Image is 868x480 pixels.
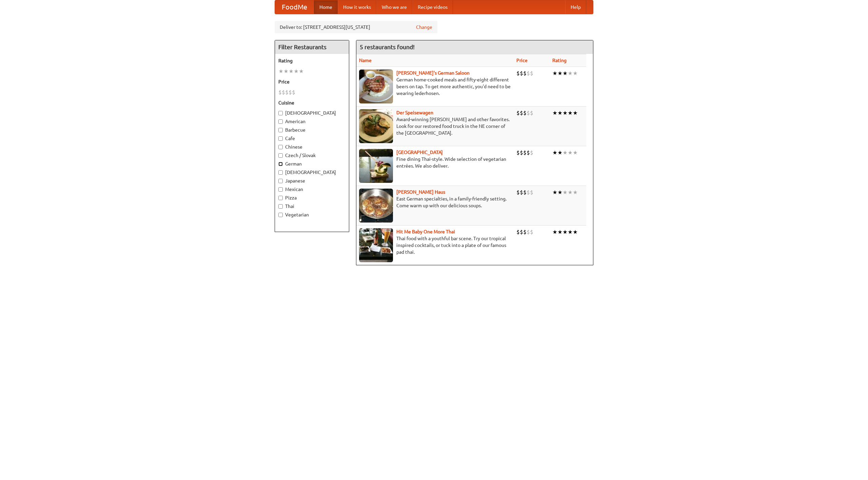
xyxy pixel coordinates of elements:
p: Thai food with a youthful bar scene. Try our tropical inspired cocktails, or tuck into a plate of... [359,235,511,255]
li: $ [523,189,527,196]
li: $ [278,89,282,96]
b: Der Speisewagen [396,110,433,115]
li: $ [516,149,520,156]
li: $ [516,228,520,236]
a: Rating [552,58,567,63]
label: Cafe [278,135,346,142]
li: ★ [299,68,304,75]
li: $ [520,189,523,196]
li: ★ [568,70,573,77]
li: $ [523,70,527,77]
li: $ [530,189,533,196]
li: $ [527,149,530,156]
img: esthers.jpg [359,70,393,103]
li: $ [530,70,533,77]
li: ★ [278,68,283,75]
label: Pizza [278,194,346,201]
li: ★ [557,228,563,236]
img: kohlhaus.jpg [359,189,393,223]
label: [DEMOGRAPHIC_DATA] [278,110,346,116]
li: ★ [552,228,557,236]
li: ★ [568,109,573,117]
li: ★ [568,189,573,196]
li: ★ [294,68,299,75]
li: $ [520,228,523,236]
li: ★ [289,68,294,75]
input: Pizza [278,196,283,200]
li: $ [523,149,527,156]
input: Czech / Slovak [278,153,283,158]
li: ★ [557,189,563,196]
li: ★ [563,149,568,156]
label: Czech / Slovak [278,152,346,159]
ng-pluralize: 5 restaurants found! [360,44,415,50]
a: Hit Me Baby One More Thai [396,229,455,234]
h4: Filter Restaurants [275,40,349,54]
li: $ [520,70,523,77]
a: Recipe videos [412,0,453,14]
a: [GEOGRAPHIC_DATA] [396,150,443,155]
li: ★ [573,149,578,156]
p: Award-winning [PERSON_NAME] and other favorites. Look for our restored food truck in the NE corne... [359,116,511,136]
a: Change [416,24,432,31]
a: Name [359,58,372,63]
li: ★ [557,109,563,117]
h5: Price [278,78,346,85]
li: $ [527,228,530,236]
a: Home [314,0,338,14]
label: Vegetarian [278,211,346,218]
li: $ [292,89,295,96]
input: German [278,162,283,166]
li: ★ [573,228,578,236]
li: $ [527,109,530,117]
input: [DEMOGRAPHIC_DATA] [278,111,283,115]
p: Fine dining Thai-style. Wide selection of vegetarian entrées. We also deliver. [359,156,511,169]
p: East German specialties, in a family-friendly setting. Come warm up with our delicious soups. [359,195,511,209]
label: Japanese [278,177,346,184]
h5: Cuisine [278,99,346,106]
img: speisewagen.jpg [359,109,393,143]
li: $ [530,228,533,236]
input: Chinese [278,145,283,149]
li: $ [523,228,527,236]
img: babythai.jpg [359,228,393,262]
input: Barbecue [278,128,283,132]
label: Barbecue [278,127,346,133]
li: ★ [563,189,568,196]
label: Mexican [278,186,346,193]
a: [PERSON_NAME]'s German Saloon [396,70,470,76]
input: American [278,119,283,124]
p: German home-cooked meals and fifty-eight different beers on tap. To get more authentic, you'd nee... [359,76,511,97]
li: ★ [552,70,557,77]
li: ★ [568,149,573,156]
li: ★ [552,149,557,156]
label: Chinese [278,143,346,150]
div: Deliver to: [STREET_ADDRESS][US_STATE] [275,21,437,33]
a: Price [516,58,528,63]
a: FoodMe [275,0,314,14]
label: American [278,118,346,125]
input: Vegetarian [278,213,283,217]
label: German [278,160,346,167]
li: ★ [283,68,289,75]
input: Mexican [278,187,283,192]
li: ★ [552,109,557,117]
li: $ [520,109,523,117]
a: How it works [338,0,376,14]
li: $ [527,189,530,196]
li: ★ [573,109,578,117]
li: ★ [552,189,557,196]
img: satay.jpg [359,149,393,183]
li: ★ [573,189,578,196]
li: $ [527,70,530,77]
label: [DEMOGRAPHIC_DATA] [278,169,346,176]
li: ★ [563,70,568,77]
li: $ [516,189,520,196]
li: $ [530,109,533,117]
li: $ [523,109,527,117]
a: [PERSON_NAME] Haus [396,189,445,195]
